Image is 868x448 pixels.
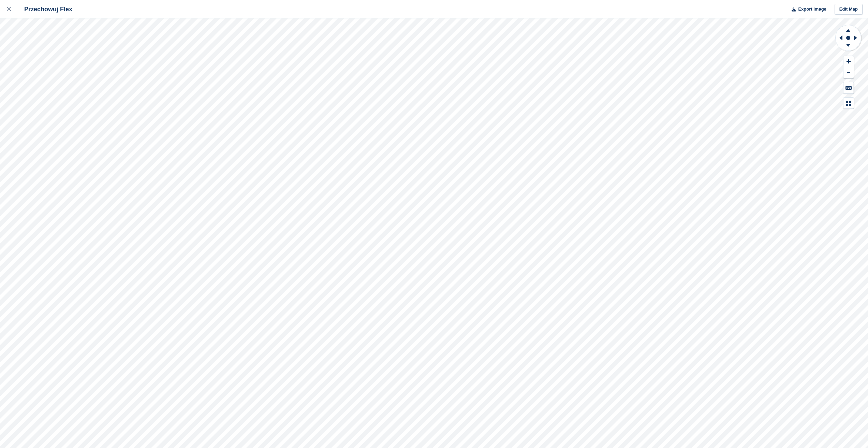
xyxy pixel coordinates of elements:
button: Zoom Out [843,67,854,78]
button: Map Legend [843,98,854,109]
div: Przechowuj Flex [18,5,72,13]
button: Keyboard Shortcuts [843,82,854,93]
a: Edit Map [835,4,863,15]
button: Zoom In [843,56,854,67]
button: Export Image [788,4,826,15]
span: Export Image [798,6,826,13]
